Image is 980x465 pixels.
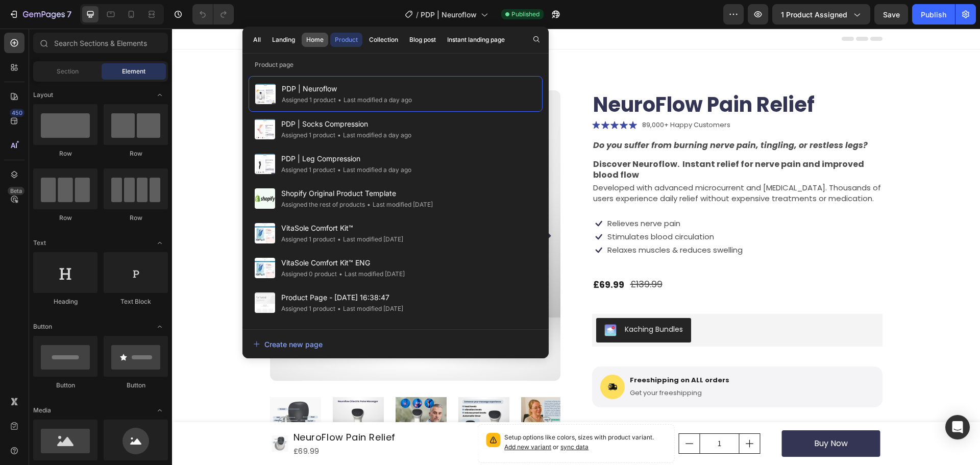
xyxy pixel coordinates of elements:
[281,257,405,269] span: VitaSole Comfort Kit™ ENG
[95,62,152,118] pre: Sale 50% off
[122,67,145,76] span: Element
[67,8,71,20] p: 7
[281,200,365,210] div: Assigned the rest of products
[435,189,508,200] span: Relieves nerve pain
[443,33,509,47] button: Instant landing page
[281,222,403,234] span: VitaSole Comfort Kit™
[337,131,341,139] span: •
[339,270,342,278] span: •
[435,216,571,227] span: Relaxes muscles & reduces swelling
[883,10,900,19] span: Save
[281,165,335,175] div: Assigned 1 product
[104,149,168,158] div: Row
[447,35,505,44] div: Instant landing page
[337,166,341,174] span: •
[912,4,955,25] button: Publish
[453,296,511,306] div: Kaching Bundles
[507,405,528,425] button: decrement
[281,234,335,244] div: Assigned 1 product
[281,118,411,130] span: PDP | Socks Compression
[609,402,708,429] button: Buy Now
[568,405,588,425] button: increment
[421,9,477,20] span: PDP | Neuroflow
[332,414,379,422] span: Add new variant
[33,149,97,158] div: Row
[152,402,168,419] span: Toggle open
[332,404,494,424] p: Setup options like colors, sizes with product variant.
[282,95,336,105] div: Assigned 1 product
[152,87,168,103] span: Toggle open
[781,9,847,20] span: 1 product assigned
[337,305,341,312] span: •
[152,235,168,251] span: Toggle open
[409,35,436,44] div: Blog post
[281,153,411,165] span: PDP | Leg Compression
[368,388,380,400] button: Carousel Next Arrow
[192,4,234,25] div: Undo/Redo
[435,203,542,213] span: Stimulates blood circulation
[33,238,46,248] span: Text
[253,334,538,354] button: Create new page
[420,62,710,90] h1: NeuroFlow Pain Relief
[33,213,97,223] div: Row
[335,35,358,44] div: Product
[104,297,168,306] div: Text Block
[33,33,168,53] input: Search Sections & Elements
[388,414,416,422] span: sync data
[337,269,405,279] div: Last modified [DATE]
[367,201,371,208] span: •
[336,95,412,105] div: Last modified a day ago
[335,165,411,175] div: Last modified a day ago
[281,187,433,200] span: Shopify Original Product Template
[33,90,53,100] span: Layout
[33,381,97,390] div: Button
[421,111,696,123] strong: Do you suffer from burning nerve pain, tingling, or restless legs?
[4,4,76,25] button: 7
[253,339,323,350] div: Create new page
[281,304,335,314] div: Assigned 1 product
[282,83,412,95] span: PDP | Neuroflow
[379,414,416,422] span: or
[642,408,676,423] div: Buy Now
[458,360,557,369] p: Get your freeshipping
[424,289,519,314] button: Kaching Bundles
[337,235,341,243] span: •
[368,201,380,213] button: Carousel Next Arrow
[432,296,445,308] img: KachingBundles.png
[458,348,557,356] p: Freeshipping on ALL orders
[306,35,324,44] div: Home
[945,415,970,439] div: Open Intercom Messenger
[364,33,403,47] button: Collection
[369,35,398,44] div: Collection
[421,154,709,175] span: Developed with advanced microcurrent and [MEDICAL_DATA]. Thousands of users experience daily reli...
[33,297,97,306] div: Heading
[281,269,337,279] div: Assigned 0 product
[272,35,295,44] div: Landing
[416,9,419,20] span: /
[421,130,692,152] strong: Discover Neuroflow. Instant relief for nerve pain and improved blood flow
[152,319,168,335] span: Toggle open
[33,322,52,331] span: Button
[8,187,24,195] div: Beta
[335,304,403,314] div: Last modified [DATE]
[33,406,51,415] span: Media
[921,9,946,20] div: Publish
[874,4,908,25] button: Save
[470,91,558,102] p: 89,000+ Happy Customers
[242,60,549,70] p: Product page
[405,33,440,47] button: Blog post
[302,33,328,47] button: Home
[104,213,168,223] div: Row
[528,405,568,425] input: quantity
[104,381,168,390] div: Button
[772,4,870,25] button: 1 product assigned
[511,10,540,19] span: Published
[249,33,265,47] button: All
[338,96,341,104] span: •
[57,67,79,76] span: Section
[428,346,453,371] img: gempages_563912027286799371-d9180238-9e4e-4af2-a8be-4bb8ffb07f30.svg
[420,249,453,263] div: £69.99
[365,200,433,210] div: Last modified [DATE]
